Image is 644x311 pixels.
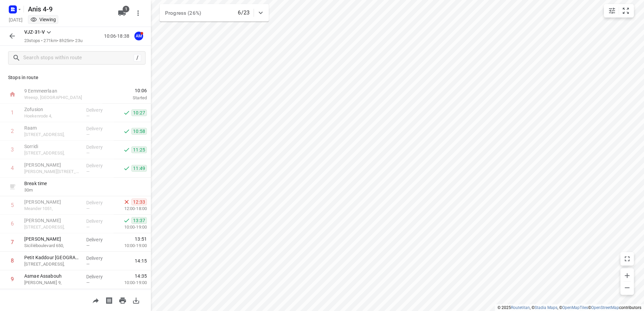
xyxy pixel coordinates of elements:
p: 10:00-19:00 [114,279,147,286]
p: Delivery [86,125,111,132]
p: [STREET_ADDRESS], [24,131,81,138]
div: 3 [11,146,14,153]
p: Delivery [86,255,111,262]
p: Delivery [86,236,111,243]
svg: Done [123,217,130,224]
p: 6/23 [238,9,250,17]
p: 9 Eemmeerlaan [24,88,94,94]
div: small contained button group [604,4,634,18]
div: / [134,54,141,62]
p: Break time [24,180,81,187]
p: [STREET_ADDRESS], [24,150,81,157]
p: Delivery [86,218,111,224]
span: 10:27 [131,109,147,116]
div: 8 [11,257,14,264]
p: [PERSON_NAME] [24,162,81,168]
p: Delivery [86,199,111,206]
button: 1 [115,6,129,20]
a: Stadia Maps [535,305,557,310]
span: 1 [123,6,129,12]
svg: Done [123,109,130,116]
p: [STREET_ADDRESS], [24,224,81,231]
li: © 2025 , © , © © contributors [497,305,641,310]
p: 10:00-19:00 [114,224,147,231]
span: 11:25 [131,146,147,153]
input: Search stops within route [23,53,134,63]
p: Martini van Geffenstraat 29C, [24,168,81,175]
svg: Done [123,146,130,153]
span: — [86,262,90,267]
span: Share route [89,297,102,303]
div: You are currently in view mode. To make any changes, go to edit project. [30,16,56,23]
p: [STREET_ADDRESS], [24,261,81,268]
p: Siciliëboulevard 650, [24,242,81,249]
p: Started [102,95,147,101]
p: 10:06-18:38 [104,33,132,40]
p: 23 stops • 271km • 8h25m • 23u [24,38,83,44]
span: 14:15 [135,257,147,264]
button: Fit zoom [619,4,633,18]
p: 12:00-18:00 [114,205,147,212]
span: 13:37 [131,217,147,224]
p: Sorridi [24,143,81,150]
div: 7 [11,239,14,245]
span: — [86,206,90,211]
p: Asmae Assabouh [24,273,81,279]
p: [PERSON_NAME] [24,236,81,242]
a: OpenStreetMap [591,305,619,310]
p: [PERSON_NAME] 9, [24,279,81,286]
div: 4 [11,165,14,171]
p: Delivery [86,107,111,113]
a: Routetitan [511,305,530,310]
span: — [86,113,90,118]
p: Delivery [86,273,111,280]
span: 14:35 [135,273,147,279]
p: Weesp, [GEOGRAPHIC_DATA] [24,94,94,101]
span: — [86,132,90,137]
span: Print shipping labels [102,297,116,303]
p: Hoekenrode 4, [24,113,81,119]
span: — [86,280,90,285]
span: Print route [116,297,129,303]
div: Progress (26%)6/23 [160,4,269,22]
svg: Skipped [123,199,130,205]
p: Petit Kaddour [GEOGRAPHIC_DATA] [24,254,81,261]
p: Raam [24,125,81,131]
span: — [86,224,90,230]
svg: Done [123,128,130,135]
p: VJZ-31-V [24,29,45,36]
div: 9 [11,276,14,282]
p: Delivery [86,162,111,169]
span: 13:51 [135,236,147,242]
a: OpenMapTiles [562,305,588,310]
span: Progress (26%) [165,10,201,16]
span: 10:58 [131,128,147,135]
span: 11:49 [131,165,147,172]
p: 30 m [24,187,81,194]
p: Delivery [86,144,111,150]
p: 10:00-19:00 [114,242,147,249]
span: — [86,169,90,174]
svg: Done [123,165,130,172]
p: Meander 1051, [24,205,81,212]
span: 10:06 [102,87,147,94]
button: Map settings [605,4,619,18]
div: 2 [11,128,14,134]
div: 5 [11,202,14,208]
span: 12:33 [131,199,147,205]
span: — [86,243,90,248]
p: [PERSON_NAME] [24,199,81,205]
span: Download route [129,297,143,303]
p: Zofusion [24,106,81,113]
span: — [86,150,90,155]
p: Stops in route [8,74,143,81]
p: [PERSON_NAME] [24,217,81,224]
div: 1 [11,109,14,116]
span: Assigned to Anis M [132,33,146,39]
div: 6 [11,220,14,227]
